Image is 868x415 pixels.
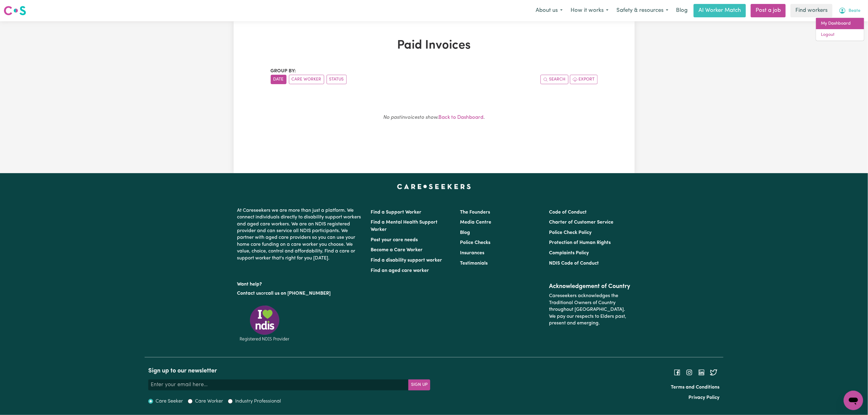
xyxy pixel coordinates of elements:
[271,38,598,53] h1: Paid Invoices
[289,75,324,84] button: sort invoices by care worker
[835,4,864,17] button: My Account
[549,283,631,290] h2: Acknowledgement of Country
[460,220,491,225] a: Media Centre
[397,184,471,189] a: Careseekers home page
[237,279,364,288] p: Want help?
[460,261,488,266] a: Testimonials
[549,290,631,329] p: Careseekers acknowledges the Traditional Owners of Country throughout [GEOGRAPHIC_DATA]. We pay o...
[549,220,613,225] a: Charter of Customer Service
[4,5,26,16] img: Careseekers logo
[148,379,409,390] input: Enter your email here...
[674,370,681,375] a: Follow Careseekers on Facebook
[816,29,864,41] a: Logout
[460,210,490,215] a: The Founders
[672,4,691,17] a: Blog
[460,251,484,256] a: Insurances
[698,370,705,375] a: Follow Careseekers on LinkedIn
[460,230,470,235] a: Blog
[549,240,611,245] a: Protection of Human Rights
[371,248,423,252] a: Become a Care Worker
[383,115,485,120] small: .
[694,4,746,17] a: AI Worker Match
[195,398,223,405] label: Care Worker
[371,258,442,263] a: Find a disability support worker
[271,69,296,74] span: Group by:
[612,4,672,17] button: Safety & resources
[383,115,439,120] em: No past invoices to show.
[237,291,261,296] a: Contact us
[540,75,568,84] button: Search
[816,18,864,41] div: My Account
[237,304,292,342] img: Registered NDIS provider
[791,4,832,17] a: Find workers
[689,395,720,400] a: Privacy Policy
[156,398,183,405] label: Care Seeker
[439,115,484,120] a: Back to Dashboard
[371,220,438,232] a: Find a Mental Health Support Worker
[237,288,364,299] p: or
[549,251,589,256] a: Complaints Policy
[567,4,612,17] button: How it works
[371,238,418,242] a: Post your care needs
[271,75,286,84] button: sort invoices by date
[671,385,720,390] a: Terms and Conditions
[237,205,364,264] p: At Careseekers we are more than just a platform. We connect individuals directly to disability su...
[460,240,490,245] a: Police Checks
[751,4,786,17] a: Post a job
[570,75,598,84] button: Export
[148,367,430,375] h2: Sign up to our newsletter
[266,291,331,296] a: call us on [PHONE_NUMBER]
[235,398,281,405] label: Industry Professional
[844,391,863,410] iframe: Button to launch messaging window, conversation in progress
[686,370,693,375] a: Follow Careseekers on Instagram
[816,18,864,29] a: My Dashboard
[4,4,26,18] a: Careseekers logo
[532,4,567,17] button: About us
[710,370,717,375] a: Follow Careseekers on Twitter
[549,230,592,235] a: Police Check Policy
[371,268,429,273] a: Find an aged care worker
[408,379,430,390] button: Subscribe
[549,210,587,215] a: Code of Conduct
[327,75,347,84] button: sort invoices by paid status
[549,261,599,266] a: NDIS Code of Conduct
[371,210,422,215] a: Find a Support Worker
[849,8,860,14] span: Beate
